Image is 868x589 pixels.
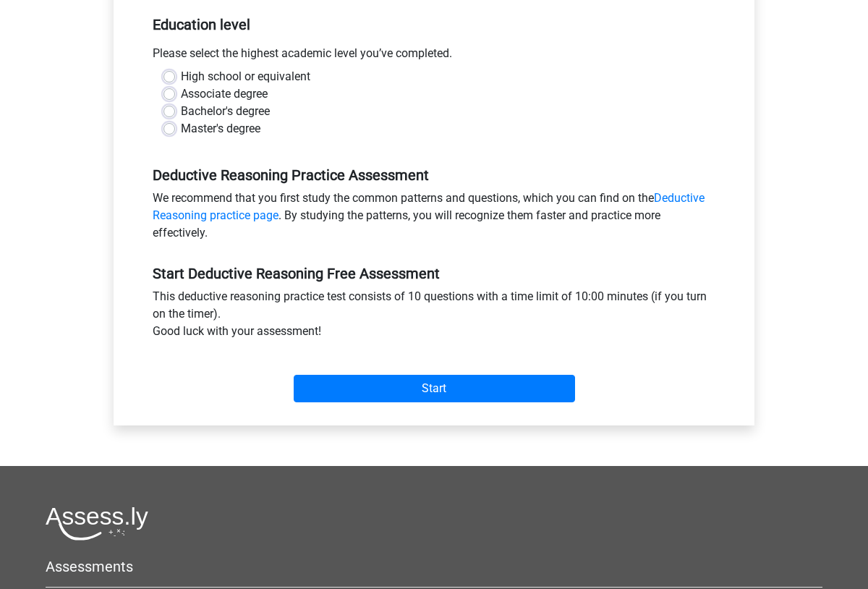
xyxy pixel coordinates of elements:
[153,265,715,282] h5: Start Deductive Reasoning Free Assessment
[181,85,268,103] label: Associate degree
[181,103,270,120] label: Bachelor's degree
[153,10,715,39] h5: Education level
[181,120,260,137] label: Master's degree
[46,507,148,541] img: Assessly logo
[294,375,575,402] input: Start
[142,45,726,68] div: Please select the highest academic level you’ve completed.
[142,190,726,247] div: We recommend that you first study the common patterns and questions, which you can find on the . ...
[181,68,310,85] label: High school or equivalent
[46,558,822,575] h5: Assessments
[142,288,726,346] div: This deductive reasoning practice test consists of 10 questions with a time limit of 10:00 minute...
[153,166,715,184] h5: Deductive Reasoning Practice Assessment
